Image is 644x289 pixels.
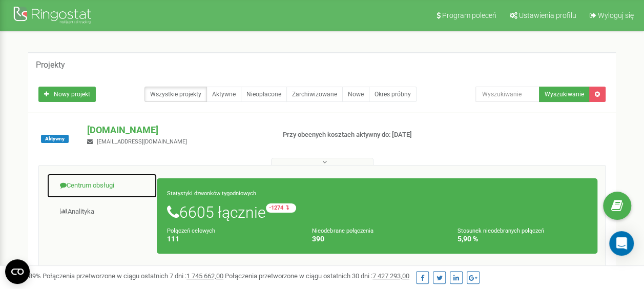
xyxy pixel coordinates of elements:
[186,272,223,280] u: 1 745 662,00
[36,60,65,70] h5: Projekty
[458,235,587,243] h4: 5,90 %
[475,87,539,102] input: Wyszukiwanie
[241,87,287,102] a: Nieopłacone
[312,235,442,243] h4: 390
[144,87,207,102] a: Wszystkie projekty
[286,87,343,102] a: Zarchiwizowane
[167,235,297,243] h4: 111
[206,87,241,102] a: Aktywne
[539,87,590,102] button: Wyszukiwanie
[519,11,576,19] span: Ustawienia profilu
[598,11,634,19] span: Wyloguj się
[167,190,256,197] small: Statystyki dzwonków tygodniowych
[167,203,587,221] h1: 6605 łącznie
[97,138,187,145] span: [EMAIL_ADDRESS][DOMAIN_NAME]
[372,272,409,280] u: 7 427 293,00
[442,11,496,19] span: Program poleceń
[312,228,373,234] small: Nieodebrane połączenia
[342,87,369,102] a: Nowe
[41,135,69,143] span: Aktywny
[87,123,266,137] p: [DOMAIN_NAME]
[167,228,215,234] small: Połączeń celowych
[609,231,634,256] div: Open Intercom Messenger
[47,173,157,198] a: Centrum obsługi
[43,272,223,280] span: Połączenia przetworzone w ciągu ostatnich 7 dni :
[47,199,157,224] a: Analityka
[266,203,296,213] small: -1274
[283,130,413,140] p: Przy obecnych kosztach aktywny do: [DATE]
[225,272,409,280] span: Połączenia przetworzone w ciągu ostatnich 30 dni :
[38,87,96,102] a: Nowy projekt
[369,87,417,102] a: Okres próbny
[5,259,30,284] button: Open CMP widget
[458,228,544,234] small: Stosunek nieodebranych połączeń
